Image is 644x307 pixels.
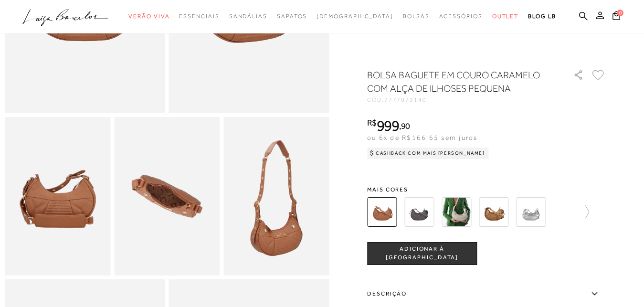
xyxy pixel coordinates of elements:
[317,13,393,20] span: [DEMOGRAPHIC_DATA]
[367,187,606,192] span: Mais cores
[439,13,483,20] span: Acessórios
[492,13,519,20] span: Outlet
[377,117,399,134] span: 999
[367,148,489,159] div: Cashback com Mais [PERSON_NAME]
[399,122,410,130] i: ,
[128,13,169,20] span: Verão Viva
[114,117,220,275] img: image
[479,197,508,227] img: BOLSA BAGUETE EM COURO OURO VELHO COM ALÇA DE ILHOSES PEQUENA
[442,197,471,227] img: BOLSA BAGUETE EM COURO OFF WHITE COM ALÇA DE ILHOSES PEQUENA
[179,13,219,20] span: Essenciais
[403,13,430,20] span: Bolsas
[367,197,397,227] img: BOLSA BAGUETE EM COURO CARAMELO COM ALÇA DE ILHOSES PEQUENA
[401,121,410,131] span: 90
[367,134,477,141] span: ou 6x de R$166,65 sem juros
[403,8,430,25] a: categoryNavScreenReaderText
[492,8,519,25] a: categoryNavScreenReaderText
[229,13,267,20] span: Sandálias
[367,97,558,103] div: CÓD:
[277,13,307,20] span: Sapatos
[439,8,483,25] a: categoryNavScreenReaderText
[404,197,434,227] img: BOLSA BAGUETE EM COURO ESTONADO CINZA GRAFITE COM ALÇA DE ILHOSES PEQUENA
[528,8,556,25] a: BLOG LB
[367,242,477,265] button: ADICIONAR À [GEOGRAPHIC_DATA]
[179,8,219,25] a: categoryNavScreenReaderText
[368,245,476,262] span: ADICIONAR À [GEOGRAPHIC_DATA]
[5,117,110,275] img: image
[528,13,556,20] span: BLOG LB
[277,8,307,25] a: categoryNavScreenReaderText
[223,117,329,275] img: image
[384,96,427,103] span: 7777073140
[516,197,546,227] img: BOLSA BAGUETE EM COURO PRATA COM ALÇA DE ILHOSES PEQUENA
[367,118,377,127] i: R$
[367,68,546,95] h1: BOLSA BAGUETE EM COURO CARAMELO COM ALÇA DE ILHOSES PEQUENA
[128,8,169,25] a: categoryNavScreenReaderText
[229,8,267,25] a: categoryNavScreenReaderText
[617,10,623,16] span: 0
[317,8,393,25] a: noSubCategoriesText
[610,11,623,23] button: 0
